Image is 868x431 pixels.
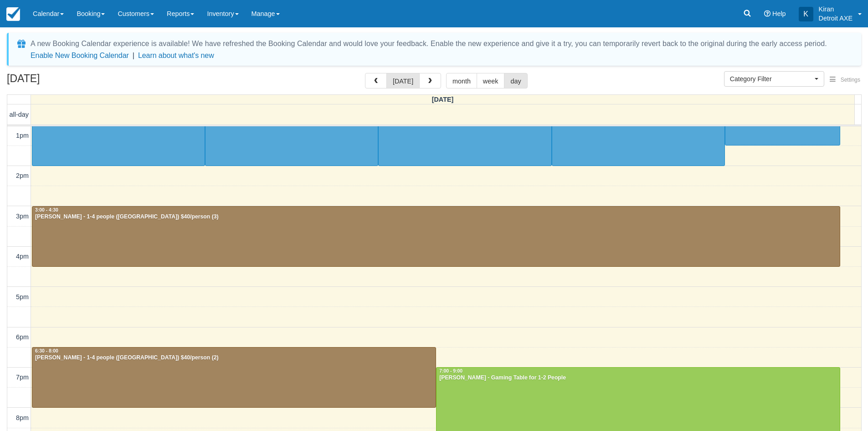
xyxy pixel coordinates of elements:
[35,354,433,362] div: [PERSON_NAME] - 1-4 people ([GEOGRAPHIC_DATA]) $40/person (2)
[16,374,29,381] span: 7pm
[16,132,29,139] span: 1pm
[6,7,20,21] img: checkfront-main-nav-mini-logo.png
[824,73,866,87] button: Settings
[138,52,214,59] a: Learn about what's new
[35,208,58,213] span: 3:00 - 4:30
[799,7,813,21] div: K
[819,5,853,14] p: Kiran
[730,74,812,83] span: Category Filter
[31,38,827,49] div: A new Booking Calendar experience is available! We have refreshed the Booking Calendar and would ...
[841,77,860,83] span: Settings
[432,96,454,103] span: [DATE]
[16,293,29,301] span: 5pm
[724,71,824,87] button: Category Filter
[764,10,770,17] i: Help
[35,348,58,353] span: 6:30 - 8:00
[32,347,436,408] a: 6:30 - 8:00[PERSON_NAME] - 1-4 people ([GEOGRAPHIC_DATA]) $40/person (2)
[16,172,29,179] span: 2pm
[32,206,840,267] a: 3:00 - 4:30[PERSON_NAME] - 1-4 people ([GEOGRAPHIC_DATA]) $40/person (3)
[31,51,129,60] button: Enable New Booking Calendar
[477,73,505,88] button: week
[35,213,837,221] div: [PERSON_NAME] - 1-4 people ([GEOGRAPHIC_DATA]) $40/person (3)
[439,369,462,374] span: 7:00 - 9:00
[446,73,477,88] button: month
[504,73,527,88] button: day
[10,111,29,118] span: all-day
[16,333,29,341] span: 6pm
[439,374,837,382] div: [PERSON_NAME] - Gaming Table for 1-2 People
[133,52,134,59] span: |
[16,414,29,421] span: 8pm
[819,14,853,23] p: Detroit AXE
[16,253,29,260] span: 4pm
[772,10,786,17] span: Help
[7,73,122,90] h2: [DATE]
[16,213,29,220] span: 3pm
[386,73,420,88] button: [DATE]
